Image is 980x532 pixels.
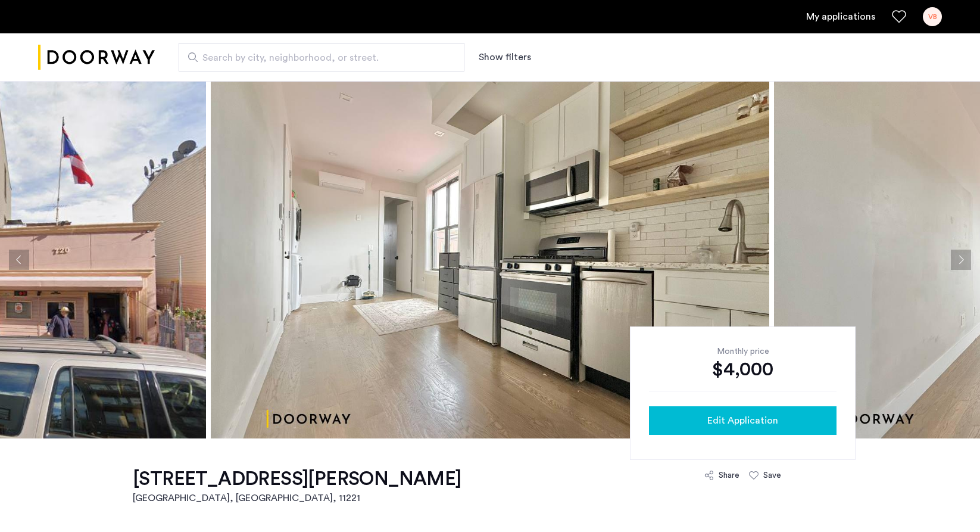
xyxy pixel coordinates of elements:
div: Save [763,469,781,481]
div: $4,000 [649,357,837,381]
button: Previous apartment [9,250,29,270]
button: Next apartment [951,250,971,270]
button: Show or hide filters [479,50,531,64]
div: VB [923,7,942,26]
input: Apartment Search [179,43,464,71]
h1: [STREET_ADDRESS][PERSON_NAME] [133,467,461,491]
h2: [GEOGRAPHIC_DATA], [GEOGRAPHIC_DATA] , 11221 [133,491,461,505]
img: apartment [211,81,769,438]
span: Edit Application [707,413,778,428]
button: button [649,406,837,435]
span: Search by city, neighborhood, or street. [202,51,431,65]
div: Share [719,469,739,481]
a: My application [806,10,875,24]
a: Cazamio logo [38,35,155,80]
a: [STREET_ADDRESS][PERSON_NAME][GEOGRAPHIC_DATA], [GEOGRAPHIC_DATA], 11221 [133,467,461,505]
a: Favorites [892,10,906,24]
img: logo [38,35,155,80]
div: Monthly price [649,346,837,357]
